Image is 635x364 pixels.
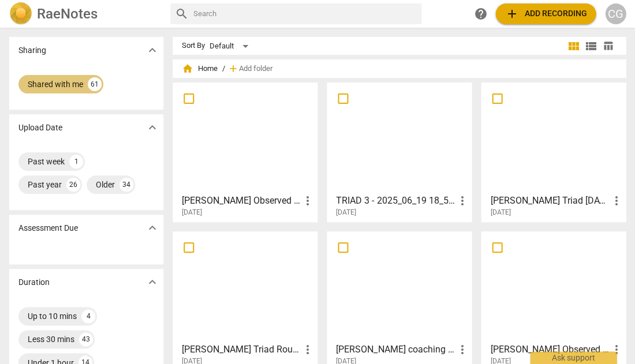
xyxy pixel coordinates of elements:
[222,65,225,73] span: /
[145,275,159,289] span: expand_more
[96,179,115,190] div: Older
[88,77,102,91] div: 61
[9,2,161,25] a: LogoRaeNotes
[81,309,95,323] div: 4
[566,39,580,53] span: view_module
[145,221,159,235] span: expand_more
[239,65,272,73] span: Add folder
[182,343,301,357] h3: Marissa Theofanides Triad Round 2
[144,219,161,237] button: Show more
[18,122,62,134] p: Upload Date
[609,343,623,357] span: more_vert
[145,43,159,57] span: expand_more
[455,194,469,208] span: more_vert
[37,6,98,22] h2: RaeNotes
[144,42,161,59] button: Show more
[490,194,609,208] h3: Raegan Berry Triad May 2025
[144,273,161,291] button: Show more
[301,194,315,208] span: more_vert
[485,87,622,217] a: [PERSON_NAME] Triad [DATE][DATE]
[18,222,78,234] p: Assessment Due
[565,37,582,55] button: Tile view
[336,208,356,217] span: [DATE]
[490,208,510,217] span: [DATE]
[605,3,626,24] button: CG
[227,63,239,74] span: add
[28,156,65,167] div: Past week
[603,40,614,51] span: table_chart
[505,7,587,21] span: Add recording
[505,7,518,21] span: add
[210,37,252,55] div: Default
[144,119,161,136] button: Show more
[193,5,417,23] input: Search
[331,87,468,217] a: TRIAD 3 - 2025_06_19 18_58 EDT - Recording 3[DATE]
[473,7,487,21] span: help
[490,343,609,357] h3: Javier Robles Observed Coaching Triad Round 2
[530,351,617,364] div: Ask support
[584,39,597,53] span: view_list
[182,63,193,74] span: home
[9,2,32,25] img: Logo
[18,276,50,288] p: Duration
[28,179,62,190] div: Past year
[455,343,469,357] span: more_vert
[182,194,301,208] h3: Grace Wang Observed Coaching Triad Round 1
[336,194,455,208] h3: TRIAD 3 - 2025_06_19 18_58 EDT - Recording 3
[28,333,74,345] div: Less 30 mins
[495,3,596,24] button: Upload
[182,42,205,50] div: Sort By
[609,194,623,208] span: more_vert
[18,44,46,57] p: Sharing
[470,3,491,24] a: Help
[175,7,189,21] span: search
[182,208,202,217] span: [DATE]
[28,310,77,322] div: Up to 10 mins
[145,121,159,134] span: expand_more
[582,37,599,55] button: List view
[336,343,455,357] h3: Matthew coaching Dee IMC #2 for LV3 20250519
[119,178,133,192] div: 34
[177,87,313,217] a: [PERSON_NAME] Observed Coaching Triad Round 1[DATE]
[79,332,93,346] div: 43
[182,63,218,74] span: Home
[69,155,83,168] div: 1
[599,37,617,55] button: Table view
[28,78,83,90] div: Shared with me
[301,343,315,357] span: more_vert
[66,178,80,192] div: 26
